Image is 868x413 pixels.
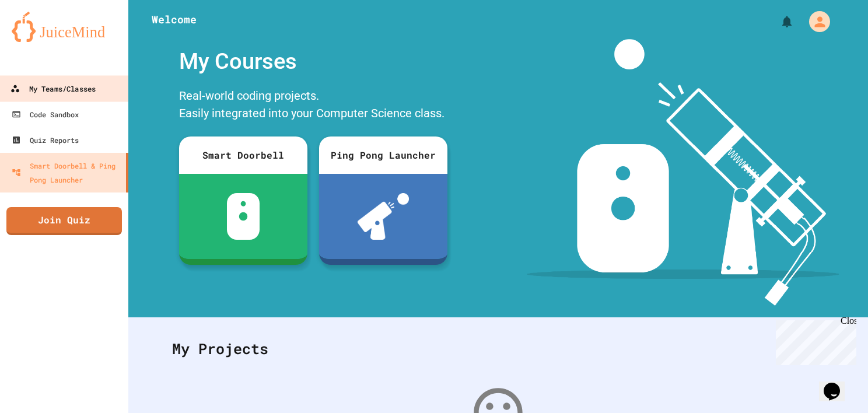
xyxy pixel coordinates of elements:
[227,193,260,240] img: sdb-white.svg
[179,136,307,174] div: Smart Doorbell
[173,84,453,128] div: Real-world coding projects. Easily integrated into your Computer Science class.
[6,207,122,235] a: Join Quiz
[173,39,453,84] div: My Courses
[12,159,121,187] div: Smart Doorbell & Ping Pong Launcher
[758,12,797,32] div: My Notifications
[319,136,447,174] div: Ping Pong Launcher
[12,133,79,147] div: Quiz Reports
[5,5,80,74] div: Chat with us now!Close
[160,326,836,372] div: My Projects
[12,107,79,121] div: Code Sandbox
[797,8,833,35] div: My Account
[358,193,409,240] img: ppl-with-ball.png
[819,366,856,401] iframe: chat widget
[771,316,856,365] iframe: chat widget
[10,82,96,96] div: My Teams/Classes
[527,39,839,306] img: banner-image-my-projects.png
[12,12,117,42] img: logo-orange.svg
